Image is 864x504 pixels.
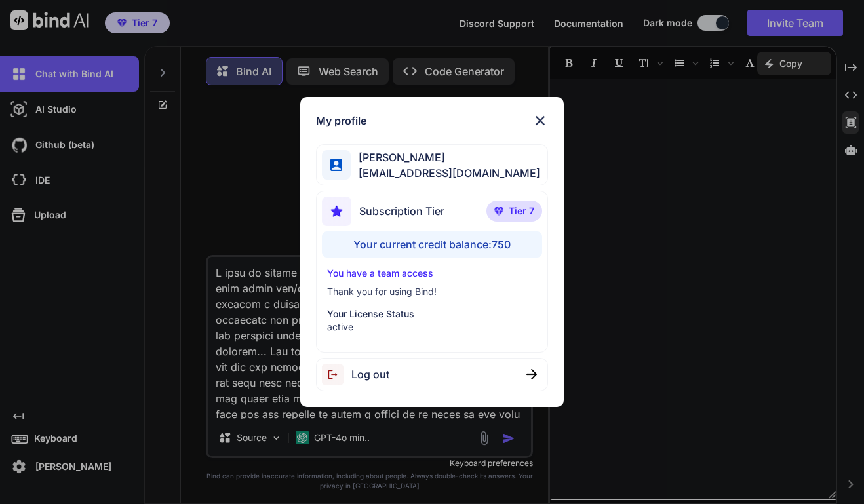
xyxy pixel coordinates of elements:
img: logout [322,364,351,385]
div: Your current credit balance: 750 [322,231,543,258]
img: subscription [322,197,351,226]
p: Your License Status [327,307,538,320]
p: active [327,320,538,334]
p: You have a team access [327,267,538,280]
span: Subscription Tier [359,203,444,219]
img: close [526,369,537,379]
span: [PERSON_NAME] [351,149,540,165]
img: premium [494,207,503,215]
p: Thank you for using Bind! [327,285,538,298]
span: Log out [351,366,389,382]
img: profile [330,159,343,171]
h1: My profile [316,113,366,128]
img: close [532,113,548,128]
span: Tier 7 [509,204,534,218]
span: [EMAIL_ADDRESS][DOMAIN_NAME] [351,165,540,181]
